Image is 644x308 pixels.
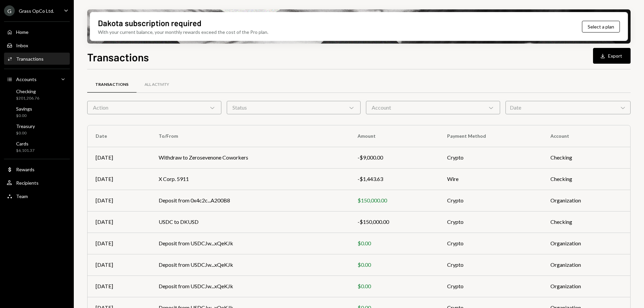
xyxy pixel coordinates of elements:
td: Crypto [439,190,543,211]
div: $0.00 [358,282,431,290]
div: [DATE] [96,196,143,204]
a: Savings$0.00 [4,104,70,120]
div: Rewards [16,167,35,172]
td: Checking [542,147,630,168]
div: Account [366,101,500,114]
td: Checking [542,168,630,190]
div: $150,000.00 [358,196,431,204]
div: Action [87,101,221,114]
a: All Activity [137,76,177,93]
a: Transactions [4,53,70,65]
div: $0.00 [16,130,35,136]
td: USDC to DKUSD [151,211,350,233]
td: Checking [542,211,630,233]
div: $6,101.37 [16,148,35,153]
div: [DATE] [96,218,143,226]
a: Checking$201,206.76 [4,86,70,103]
div: Accounts [16,76,37,82]
div: Recipients [16,180,39,186]
td: Wire [439,168,543,190]
a: Cards$6,101.37 [4,139,70,155]
button: Export [593,48,631,64]
div: All Activity [145,82,169,87]
div: [DATE] [96,282,143,290]
div: $0.00 [358,261,431,269]
button: Select a plan [582,21,620,33]
div: $201,206.76 [16,96,39,101]
td: X Corp. 5911 [151,168,350,190]
div: Transactions [16,56,44,62]
div: [DATE] [96,175,143,183]
th: Date [88,125,151,147]
div: $0.00 [16,113,32,119]
div: Treasury [16,123,35,129]
td: Deposit from USDCJw...xQeKJk [151,254,350,275]
a: Inbox [4,39,70,51]
td: Organization [542,233,630,254]
a: Team [4,190,70,202]
td: Organization [542,275,630,297]
div: Team [16,193,28,199]
th: Payment Method [439,125,543,147]
td: Withdraw to Zerosevenone Coworkers [151,147,350,168]
th: Amount [350,125,439,147]
div: G [4,5,15,16]
div: Grass OpCo Ltd. [19,8,54,14]
div: Cards [16,141,35,146]
a: Home [4,26,70,38]
div: -$150,000.00 [358,218,431,226]
td: Crypto [439,147,543,168]
a: Rewards [4,163,70,175]
th: To/From [151,125,350,147]
div: -$1,443.63 [358,175,431,183]
h1: Transactions [87,50,149,64]
td: Crypto [439,211,543,233]
div: Status [227,101,361,114]
a: Recipients [4,177,70,189]
div: Inbox [16,43,28,48]
div: $0.00 [358,239,431,247]
div: [DATE] [96,261,143,269]
div: Date [505,101,631,114]
div: Transactions [95,82,128,87]
div: Savings [16,106,32,112]
td: Crypto [439,275,543,297]
div: Home [16,29,29,35]
div: [DATE] [96,239,143,247]
td: Deposit from USDCJw...xQeKJk [151,233,350,254]
td: Deposit from 0x4c2c...A200B8 [151,190,350,211]
td: Crypto [439,233,543,254]
a: Treasury$0.00 [4,121,70,137]
a: Transactions [87,76,137,93]
th: Account [542,125,630,147]
div: Dakota subscription required [98,17,201,28]
td: Organization [542,190,630,211]
td: Organization [542,254,630,275]
a: Accounts [4,73,70,85]
td: Crypto [439,254,543,275]
div: With your current balance, your monthly rewards exceed the cost of the Pro plan. [98,28,268,36]
div: Checking [16,88,39,94]
div: -$9,000.00 [358,153,431,162]
div: [DATE] [96,153,143,162]
td: Deposit from USDCJw...xQeKJk [151,275,350,297]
